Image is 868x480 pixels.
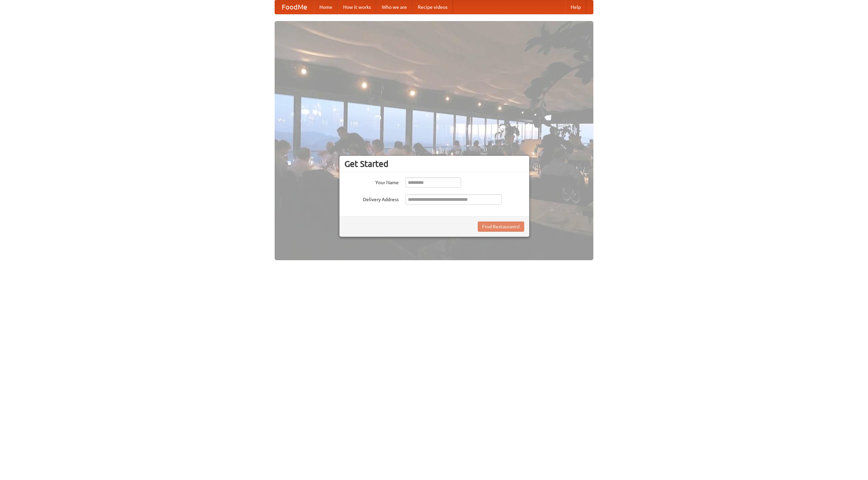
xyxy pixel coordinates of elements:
a: FoodMe [275,0,314,14]
a: Who we are [376,0,412,14]
a: Home [314,0,338,14]
label: Delivery Address [344,194,399,203]
a: How it works [338,0,376,14]
button: Find Restaurants! [478,222,524,232]
a: Recipe videos [412,0,453,14]
a: Help [565,0,586,14]
h3: Get Started [344,159,524,169]
label: Your Name [344,177,399,186]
